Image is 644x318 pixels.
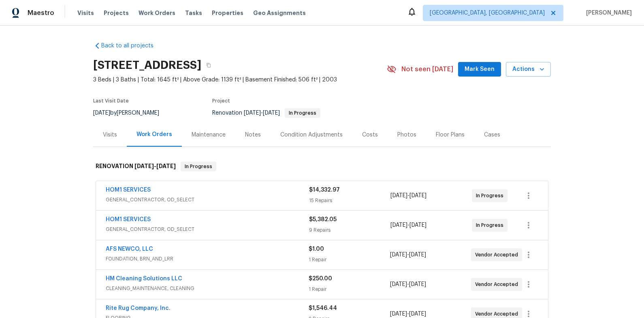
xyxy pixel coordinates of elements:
[309,217,337,222] span: $5,382.05
[185,10,202,16] span: Tasks
[390,251,426,259] span: -
[106,217,151,222] a: HOM1 SERVICES
[106,284,309,292] span: CLEANING_MAINTENANCE, CLEANING
[134,163,154,169] span: [DATE]
[212,110,320,116] span: Renovation
[93,108,169,118] div: by [PERSON_NAME]
[106,276,182,282] a: HM Cleaning Solutions LLC
[181,162,215,171] span: In Progress
[512,64,544,75] span: Actions
[401,65,453,73] span: Not seen [DATE]
[106,305,171,311] a: Rite Rug Company, Inc.
[475,310,521,318] span: Vendor Accepted
[309,305,337,311] span: $1,546.44
[106,255,309,263] span: FOUNDATION, BRN_AND_LRR
[390,311,407,317] span: [DATE]
[286,111,320,115] span: In Progress
[253,9,306,17] span: Geo Assignments
[409,282,426,287] span: [DATE]
[409,252,426,258] span: [DATE]
[280,131,343,139] div: Condition Adjustments
[362,131,378,139] div: Costs
[309,226,390,234] div: 9 Repairs
[476,192,507,200] span: In Progress
[156,163,176,169] span: [DATE]
[106,225,309,233] span: GENERAL_CONTRACTOR, OD_SELECT
[309,256,390,264] div: 1 Repair
[244,110,261,116] span: [DATE]
[309,187,340,193] span: $14,332.97
[93,110,110,116] span: [DATE]
[263,110,280,116] span: [DATE]
[136,130,172,139] div: Work Orders
[430,9,545,17] span: [GEOGRAPHIC_DATA], [GEOGRAPHIC_DATA]
[475,251,521,259] span: Vendor Accepted
[309,276,332,282] span: $250.00
[583,9,632,17] span: [PERSON_NAME]
[390,310,426,318] span: -
[201,58,216,73] button: Copy Address
[309,246,324,252] span: $1.00
[96,162,176,171] h6: RENOVATION
[476,221,507,229] span: In Progress
[77,9,94,17] span: Visits
[103,131,117,139] div: Visits
[465,64,495,75] span: Mark Seen
[93,76,387,84] span: 3 Beds | 3 Baths | Total: 1645 ft² | Above Grade: 1139 ft² | Basement Finished: 506 ft² | 2003
[106,246,153,252] a: AFS NEWCO, LLC
[409,193,426,198] span: [DATE]
[390,221,426,229] span: -
[390,192,426,200] span: -
[93,154,551,179] div: RENOVATION [DATE]-[DATE]In Progress
[309,285,390,293] div: 1 Repair
[245,131,261,139] div: Notes
[104,9,129,17] span: Projects
[409,311,426,317] span: [DATE]
[409,222,426,228] span: [DATE]
[212,98,230,103] span: Project
[475,280,521,288] span: Vendor Accepted
[458,62,501,77] button: Mark Seen
[390,222,407,228] span: [DATE]
[212,9,243,17] span: Properties
[192,131,226,139] div: Maintenance
[134,163,176,169] span: -
[436,131,465,139] div: Floor Plans
[390,282,407,287] span: [DATE]
[93,61,201,69] h2: [STREET_ADDRESS]
[106,196,309,204] span: GENERAL_CONTRACTOR, OD_SELECT
[139,9,175,17] span: Work Orders
[93,98,129,103] span: Last Visit Date
[390,280,426,288] span: -
[397,131,416,139] div: Photos
[93,42,171,50] a: Back to all projects
[106,187,151,193] a: HOM1 SERVICES
[309,196,390,205] div: 15 Repairs
[28,9,54,17] span: Maestro
[390,252,407,258] span: [DATE]
[390,193,407,198] span: [DATE]
[484,131,500,139] div: Cases
[506,62,551,77] button: Actions
[244,110,280,116] span: -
